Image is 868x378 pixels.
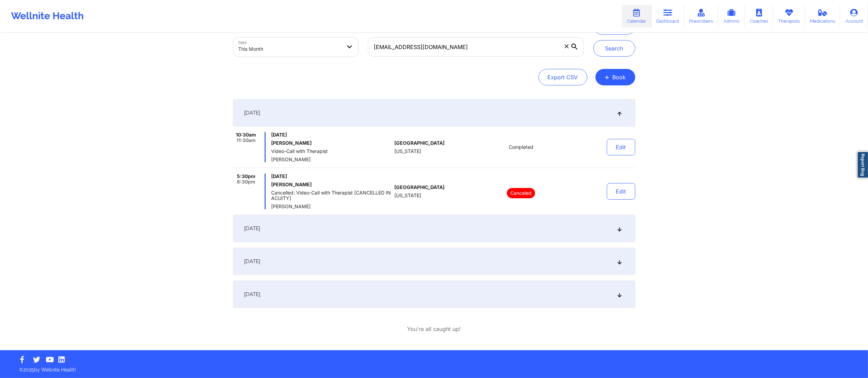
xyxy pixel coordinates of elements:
[595,69,635,85] button: +Book
[745,5,773,27] a: Coaches
[622,5,651,27] a: Calendar
[237,174,255,179] span: 5:30pm
[271,149,392,154] span: Video-Call with Therapist
[239,42,342,57] div: This Month
[368,37,583,57] input: Search by patient email
[394,193,421,198] span: [US_STATE]
[718,5,745,27] a: Admins
[593,40,635,57] button: Search
[651,5,684,27] a: Dashboard
[244,258,261,265] span: [DATE]
[271,190,392,201] span: Cancelled: Video-Call with Therapist [CANCELLED IN ACUITY]
[271,157,392,162] span: [PERSON_NAME]
[509,144,533,150] span: Completed
[407,325,461,333] p: You're all caught up!
[236,132,256,138] span: 10:30am
[857,151,868,178] a: Report Bug
[605,75,610,79] span: +
[684,5,718,27] a: Prescribers
[14,362,854,373] p: © 2025 by Wellnite Health
[394,149,421,154] span: [US_STATE]
[271,132,392,138] span: [DATE]
[237,179,255,185] span: 6:30pm
[244,109,261,116] span: [DATE]
[539,69,587,85] button: Export CSV
[244,291,261,298] span: [DATE]
[507,188,535,198] p: Canceled
[271,140,392,146] h6: [PERSON_NAME]
[394,185,444,190] span: [GEOGRAPHIC_DATA]
[607,183,635,200] button: Edit
[840,5,868,27] a: Account
[271,174,392,179] span: [DATE]
[271,182,392,187] h6: [PERSON_NAME]
[394,140,444,146] span: [GEOGRAPHIC_DATA]
[244,225,261,232] span: [DATE]
[607,139,635,155] button: Edit
[773,5,805,27] a: Therapists
[236,138,256,143] span: 11:30am
[805,5,841,27] a: Medications
[271,204,392,209] span: [PERSON_NAME]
